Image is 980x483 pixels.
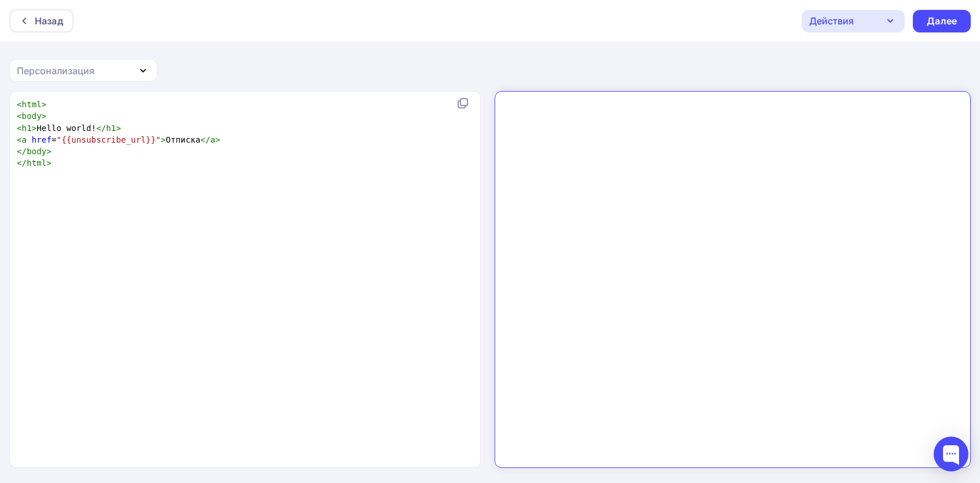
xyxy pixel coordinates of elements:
[17,135,221,144] span: = Отписка
[27,147,46,156] span: body
[802,10,905,32] button: Действия
[46,147,52,156] span: >
[35,14,63,28] div: Назад
[927,14,957,28] div: Далее
[17,64,94,78] div: Персонализация
[17,147,27,156] span: </
[17,100,22,109] span: <
[32,124,37,133] span: >
[215,135,221,144] span: >
[46,158,52,168] span: >
[809,14,854,28] div: Действия
[42,111,47,121] span: >
[161,135,166,144] span: >
[22,111,42,121] span: body
[27,158,46,168] span: html
[96,124,106,133] span: </
[42,100,47,109] span: >
[9,59,158,82] button: Персонализация
[200,135,210,144] span: </
[57,135,161,144] span: "{{unsubscribe_url}}"
[22,135,27,144] span: a
[17,111,22,121] span: <
[17,124,22,133] span: <
[116,124,121,133] span: >
[22,100,42,109] span: html
[17,158,27,168] span: </
[17,135,22,144] span: <
[32,135,52,144] span: href
[17,124,121,133] span: Hello world!
[106,124,116,133] span: h1
[22,124,32,133] span: h1
[210,135,215,144] span: a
